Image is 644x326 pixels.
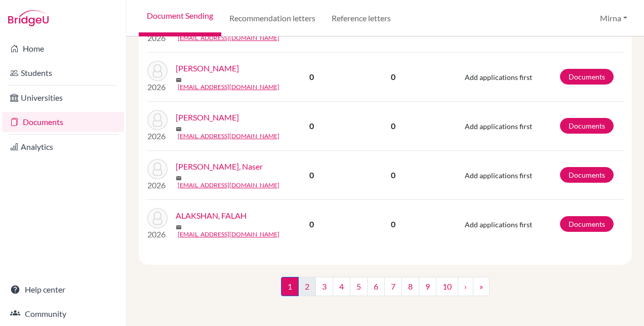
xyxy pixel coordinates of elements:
a: 10 [436,277,458,296]
a: [EMAIL_ADDRESS][DOMAIN_NAME] [178,132,279,141]
img: ALAJMI, FAHAD [147,110,168,130]
span: Add applications first [465,220,532,229]
a: Documents [560,118,614,134]
a: Help center [2,279,124,300]
img: Al Akshan, Naser [147,159,168,179]
a: [EMAIL_ADDRESS][DOMAIN_NAME] [178,33,279,43]
span: mail [176,77,182,83]
p: 0 [346,120,440,132]
a: Documents [560,69,614,85]
a: [EMAIL_ADDRESS][DOMAIN_NAME] [178,230,279,239]
b: 0 [309,170,314,180]
a: Documents [2,112,124,132]
a: 7 [384,277,402,296]
a: Universities [2,88,124,108]
a: 8 [401,277,419,296]
span: Add applications first [465,122,532,131]
a: ALAKSHAN, FALAH [176,210,247,222]
a: Analytics [2,137,124,157]
p: 2026 [147,130,168,142]
a: 2 [298,277,316,296]
a: 5 [350,277,368,296]
a: [EMAIL_ADDRESS][DOMAIN_NAME] [178,181,279,190]
p: 2026 [147,228,168,240]
a: Documents [560,216,614,232]
b: 0 [309,72,314,81]
a: [PERSON_NAME] [176,62,239,74]
span: Add applications first [465,73,532,81]
p: 2026 [147,81,168,93]
a: 4 [333,277,350,296]
a: [PERSON_NAME] [176,111,239,124]
b: 0 [309,121,314,131]
span: mail [176,224,182,230]
b: 0 [309,219,314,229]
a: 9 [419,277,436,296]
a: » [473,277,490,296]
span: mail [176,126,182,132]
button: Mirna [595,9,632,28]
p: 0 [346,71,440,83]
p: 2026 [147,179,168,191]
img: Al Ajmi, Jana [147,61,168,81]
a: [EMAIL_ADDRESS][DOMAIN_NAME] [178,83,279,92]
img: ALAKSHAN, FALAH [147,208,168,228]
a: › [458,277,473,296]
nav: ... [281,277,490,304]
a: Students [2,63,124,83]
span: Add applications first [465,171,532,180]
a: 3 [315,277,333,296]
span: 1 [281,277,299,296]
img: Bridge-U [8,10,49,26]
span: mail [176,175,182,181]
p: 2026 [147,32,168,44]
p: 0 [346,169,440,181]
a: Documents [560,167,614,183]
a: Community [2,304,124,324]
a: 6 [367,277,385,296]
a: [PERSON_NAME], Naser [176,160,263,173]
p: 0 [346,218,440,230]
a: Home [2,38,124,59]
